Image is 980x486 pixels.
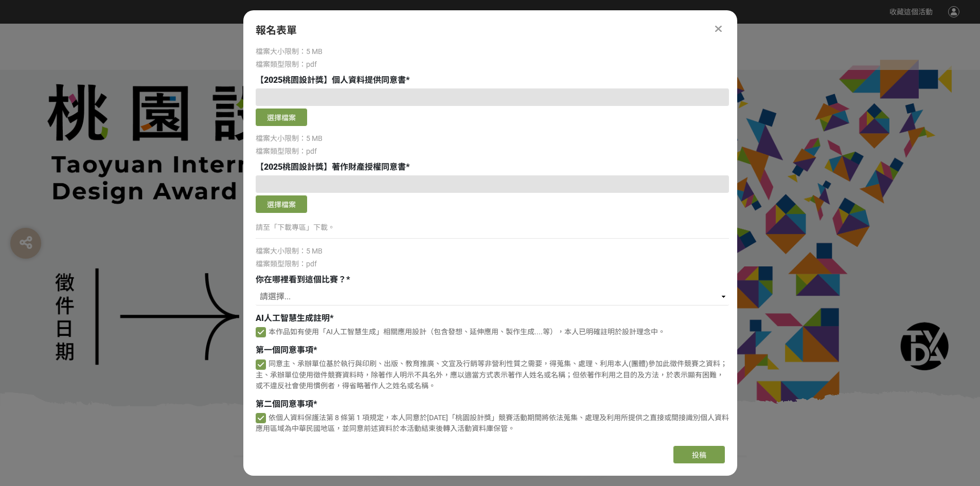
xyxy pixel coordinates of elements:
[256,162,406,172] span: 【2025桃園設計獎】著作財產授權同意書
[256,60,317,68] span: 檔案類型限制：pdf
[692,451,706,459] span: 投稿
[256,247,323,255] span: 檔案大小限制：5 MB
[269,328,665,336] span: 本作品如有使用「AI人工智慧生成」相關應用設計（包含發想、延伸應用、製作生成....等），本人已明確註明於設計理念中。
[256,134,323,142] span: 檔案大小限制：5 MB
[256,222,729,233] p: 請至「下載專區」下載。
[889,8,933,16] span: 收藏這個活動
[256,413,729,433] span: 依個人資料保護法第 8 條第 1 項規定，本人同意於[DATE]「桃園設計獎」競賽活動期間將依法蒐集、處理及利用所提供之直接或間接識別個人資料應用區域為中華民國地區，並同意前述資料於本活動結束後...
[256,147,317,155] span: 檔案類型限制：pdf
[256,399,313,409] span: 第二個同意事項
[256,359,727,389] span: 同意主、承辦單位基於執行與印刷、出版、教育推廣、文宣及行銷等非營利性質之需要，得蒐集、處理、利用本人(團體)參加此徵件競賽之資料；主、承辦單位使用徵件競賽資料時，除著作人明示不具名外，應以適當方...
[256,313,330,323] span: AI人工智慧生成註明
[256,24,297,37] span: 報名表單
[256,195,307,213] button: 選擇檔案
[256,47,323,56] span: 檔案大小限制：5 MB
[256,275,346,284] span: 你在哪裡看到這個比賽？
[233,406,747,431] h1: 2025桃園設計獎
[256,345,313,355] span: 第一個同意事項
[673,446,725,463] button: 投稿
[256,109,307,126] button: 選擇檔案
[256,75,406,85] span: 【2025桃園設計獎】個人資料提供同意書
[256,260,317,268] span: 檔案類型限制：pdf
